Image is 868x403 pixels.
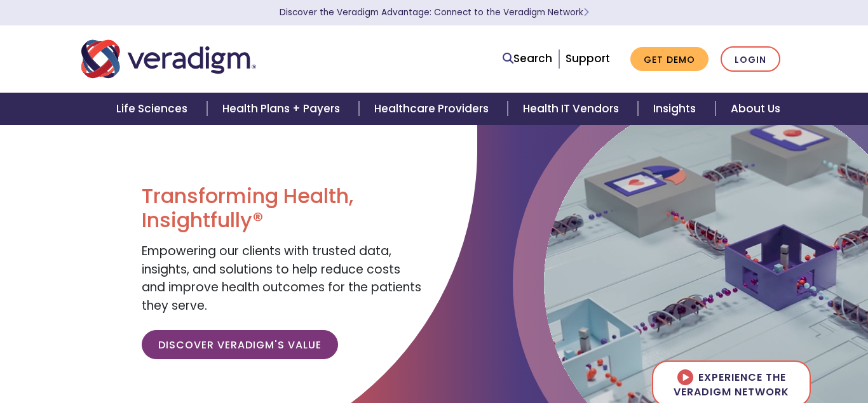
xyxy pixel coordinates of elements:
a: Get Demo [630,47,709,72]
span: Empowering our clients with trusted data, insights, and solutions to help reduce costs and improv... [142,242,421,314]
a: Healthcare Providers [359,93,508,125]
a: Insights [638,93,715,125]
a: About Us [715,93,796,125]
h1: Transforming Health, Insightfully® [142,184,424,233]
a: Discover the Veradigm Advantage: Connect to the Veradigm NetworkLearn More [280,6,589,18]
a: Discover Veradigm's Value [142,330,338,359]
a: Life Sciences [101,93,207,125]
a: Health Plans + Payers [207,93,359,125]
a: Login [721,46,780,72]
a: Support [566,51,610,66]
span: Learn More [583,6,589,18]
a: Search [503,50,552,67]
img: Veradigm logo [81,38,256,80]
a: Health IT Vendors [508,93,638,125]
